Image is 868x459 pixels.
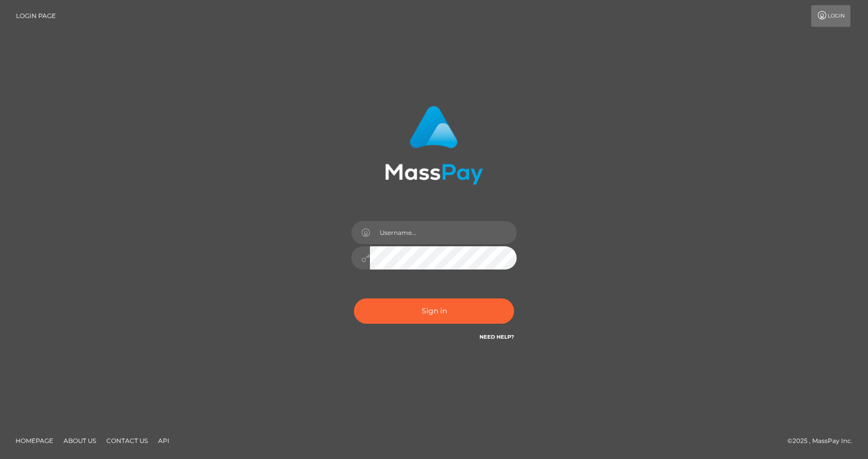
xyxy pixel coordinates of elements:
button: Sign in [354,298,514,324]
a: Login Page [16,5,56,27]
a: Need Help? [479,334,514,340]
a: API [154,433,174,449]
img: MassPay Login [385,106,483,185]
a: Contact Us [102,433,152,449]
a: Login [811,5,850,27]
input: Username... [370,221,517,244]
a: About Us [59,433,100,449]
div: © 2025 , MassPay Inc. [787,435,860,447]
a: Homepage [11,433,57,449]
